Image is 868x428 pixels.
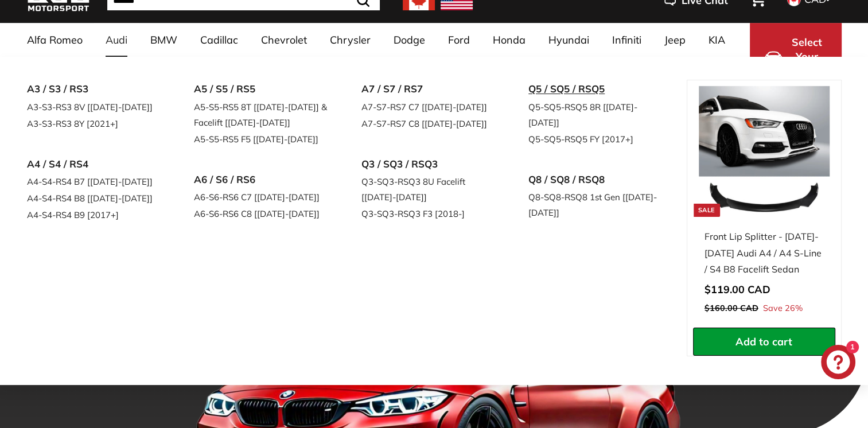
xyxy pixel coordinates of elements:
[693,80,835,328] a: Sale Front Lip Splitter - [DATE]-[DATE] Audi A4 / A4 S-Line / S4 B8 Facelift Sedan Save 26%
[528,189,664,221] a: Q8-SQ8-RSQ8 1st Gen [[DATE]-[DATE]]
[693,328,835,356] button: Add to cart
[194,131,329,147] a: A5-S5-RS5 F5 [[DATE]-[DATE]]
[27,173,162,190] a: A4-S4-RS4 B7 [[DATE]-[DATE]]
[481,23,537,57] a: Honda
[189,23,250,57] a: Cadillac
[194,80,329,99] a: A5 / S5 / RS5
[763,301,803,316] span: Save 26%
[653,23,697,57] a: Jeep
[318,23,382,57] a: Chrysler
[27,115,162,132] a: A3-S3-RS3 8Y [2021+]
[194,99,329,131] a: A5-S5-RS5 8T [[DATE]-[DATE]] & Facelift [[DATE]-[DATE]]
[704,283,770,296] span: $119.00 CAD
[27,155,162,174] a: A4 / S4 / RS4
[697,23,737,57] a: KIA
[139,23,189,57] a: BMW
[361,80,497,99] a: A7 / S7 / RS7
[528,170,664,189] a: Q8 / SQ8 / RSQ8
[528,131,664,147] a: Q5-SQ5-RSQ5 FY [2017+]
[361,99,497,115] a: A7-S7-RS7 C7 [[DATE]-[DATE]]
[15,23,94,57] a: Alfa Romeo
[361,115,497,132] a: A7-S7-RS7 C8 [[DATE]-[DATE]]
[27,190,162,207] a: A4-S4-RS4 B8 [[DATE]-[DATE]]
[704,228,824,278] div: Front Lip Splitter - [DATE]-[DATE] Audi A4 / A4 S-Line / S4 B8 Facelift Sedan
[537,23,601,57] a: Hyundai
[528,99,664,131] a: Q5-SQ5-RSQ5 8R [[DATE]-[DATE]]
[694,204,720,217] div: Sale
[27,80,162,99] a: A3 / S3 / RS3
[704,303,758,313] span: $160.00 CAD
[194,205,329,222] a: A6-S6-RS6 C8 [[DATE]-[DATE]]
[601,23,653,57] a: Infiniti
[250,23,318,57] a: Chevrolet
[194,170,329,189] a: A6 / S6 / RS6
[27,207,162,223] a: A4-S4-RS4 B9 [2017+]
[788,35,827,79] span: Select Your Vehicle
[382,23,437,57] a: Dodge
[27,99,162,115] a: A3-S3-RS3 8V [[DATE]-[DATE]]
[194,189,329,205] a: A6-S6-RS6 C7 [[DATE]-[DATE]]
[528,80,664,99] a: Q5 / SQ5 / RSQ5
[437,23,481,57] a: Ford
[818,345,859,382] inbox-online-store-chat: Shopify online store chat
[735,335,792,348] span: Add to cart
[361,173,497,205] a: Q3-SQ3-RSQ3 8U Facelift [[DATE]-[DATE]]
[361,155,497,174] a: Q3 / SQ3 / RSQ3
[361,205,497,222] a: Q3-SQ3-RSQ3 F3 [2018-]
[94,23,139,57] a: Audi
